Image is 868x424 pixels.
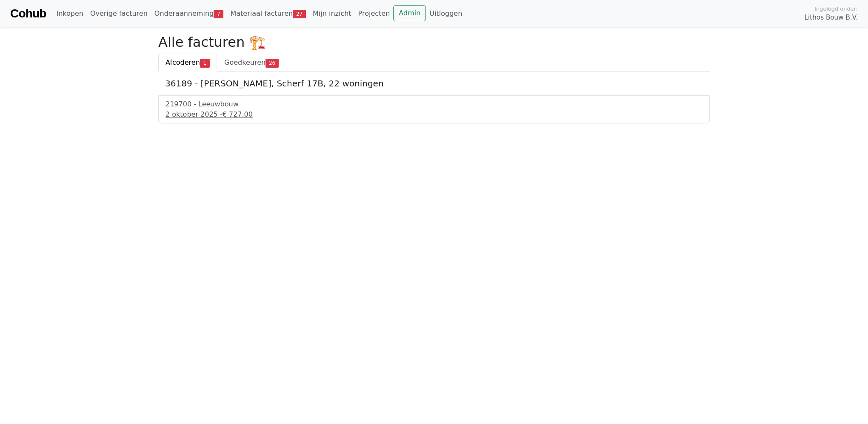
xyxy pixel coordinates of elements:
[166,99,702,120] a: 219700 - Leeuwbouw2 oktober 2025 -€ 727.00
[814,5,858,13] span: Ingelogd onder:
[393,5,426,21] a: Admin
[805,13,858,23] span: Lithos Bouw B.V.
[53,5,86,22] a: Inkopen
[227,5,309,22] a: Materiaal facturen27
[87,5,151,22] a: Overige facturen
[166,99,702,109] div: 219700 - Leeuwbouw
[166,58,200,66] span: Afcoderen
[223,110,253,118] span: € 727.00
[217,54,286,72] a: Goedkeuren26
[151,5,227,22] a: Onderaanneming7
[293,10,306,18] span: 27
[165,78,703,89] h5: 36189 - [PERSON_NAME], Scherf 17B, 22 woningen
[224,58,266,66] span: Goedkeuren
[355,5,394,22] a: Projecten
[214,10,223,18] span: 7
[266,59,279,67] span: 26
[158,54,217,72] a: Afcoderen1
[309,5,355,22] a: Mijn inzicht
[166,109,702,120] div: 2 oktober 2025 -
[200,59,210,67] span: 1
[158,34,710,50] h2: Alle facturen 🏗️
[10,3,46,24] a: Cohub
[426,5,465,22] a: Uitloggen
